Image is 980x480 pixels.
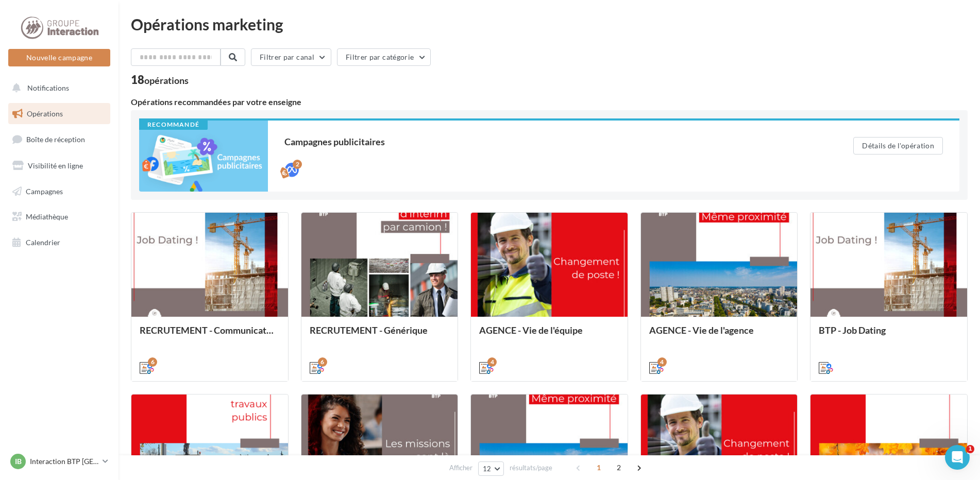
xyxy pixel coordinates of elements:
span: Notifications [27,83,69,92]
div: 4 [487,357,497,367]
div: Recommandé [139,121,208,130]
p: Interaction BTP [GEOGRAPHIC_DATA] [30,456,98,467]
span: Visibilité en ligne [28,161,83,170]
div: RECRUTEMENT - Communication externe [140,325,280,346]
button: Détails de l'opération [853,137,943,155]
div: AGENCE - Vie de l'équipe [479,325,619,346]
button: Notifications [6,77,108,99]
a: Boîte de réception [6,128,112,150]
a: Médiathèque [6,206,112,228]
div: 6 [148,357,157,367]
span: résultats/page [510,463,552,473]
button: 12 [478,461,504,476]
span: 1 [590,459,607,476]
a: Calendrier [6,232,112,253]
span: IB [15,456,22,467]
span: Médiathèque [26,212,68,221]
a: Visibilité en ligne [6,155,112,177]
span: Calendrier [26,238,60,247]
div: 6 [318,357,327,367]
a: Campagnes [6,181,112,202]
button: Nouvelle campagne [8,49,110,66]
div: RECRUTEMENT - Générique [310,325,450,346]
button: Filtrer par catégorie [337,48,431,66]
div: 18 [131,74,189,85]
a: IB Interaction BTP [GEOGRAPHIC_DATA] [8,452,110,471]
span: 2 [611,459,627,476]
div: 4 [657,357,667,367]
span: Opérations [27,109,63,118]
span: Boîte de réception [26,135,85,144]
iframe: Intercom live chat [945,445,970,470]
span: Campagnes [26,186,63,195]
div: Opérations recommandées par votre enseigne [131,98,968,106]
div: Opérations marketing [131,16,968,32]
div: 2 [293,160,302,169]
a: Opérations [6,103,112,125]
button: Filtrer par canal [251,48,331,66]
div: Campagnes publicitaires [284,137,812,146]
span: Afficher [449,463,472,473]
div: opérations [144,76,189,85]
span: 1 [966,445,974,453]
div: AGENCE - Vie de l'agence [649,325,789,346]
div: BTP - Job Dating [819,325,959,346]
span: 12 [483,465,492,473]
